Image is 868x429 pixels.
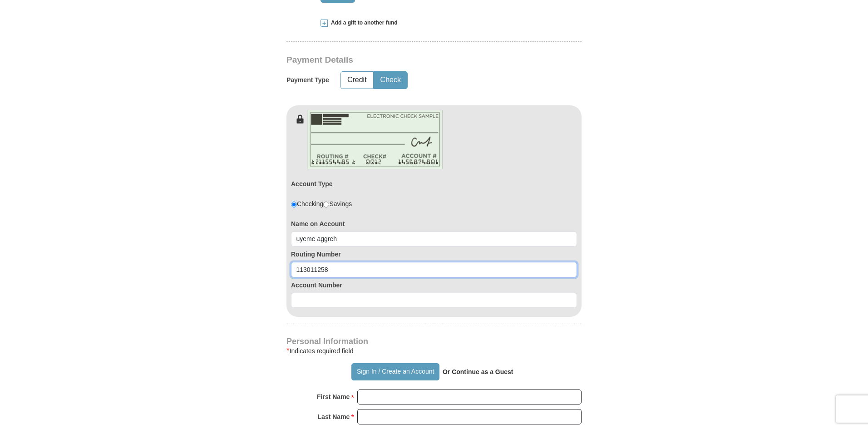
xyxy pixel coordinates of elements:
[374,72,407,89] button: Check
[291,250,577,259] label: Routing Number
[341,72,373,89] button: Credit
[318,410,350,423] strong: Last Name
[286,55,518,65] h3: Payment Details
[317,390,350,403] strong: First Name
[443,368,513,375] strong: Or Continue as a Guest
[291,179,333,188] label: Account Type
[286,76,329,84] h5: Payment Type
[291,281,577,290] label: Account Number
[286,345,582,356] div: Indicates required field
[307,110,443,169] img: check-en.png
[291,199,352,208] div: Checking Savings
[286,338,582,345] h4: Personal Information
[328,19,398,27] span: Add a gift to another fund
[291,219,577,228] label: Name on Account
[351,363,439,380] button: Sign In / Create an Account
